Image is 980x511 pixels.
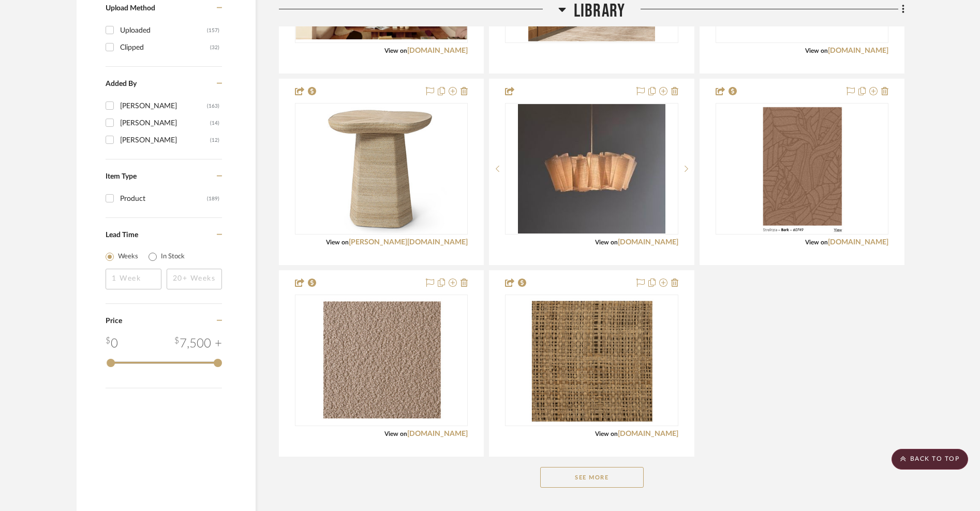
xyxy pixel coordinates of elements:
div: Product [120,191,207,207]
div: (189) [207,191,219,207]
img: Sofa Fabric (Exterior Back Frame ONLY) [527,296,656,425]
img: Fabric for Newman Sofa (inside only) [319,296,443,425]
div: [PERSON_NAME] [120,132,210,149]
div: (12) [210,132,219,149]
span: Added By [106,80,137,87]
input: 20+ Weeks [167,269,222,289]
div: 7,500 + [174,334,222,353]
scroll-to-top-button: BACK TO TOP [892,449,968,470]
span: View on [595,431,618,437]
div: (157) [207,22,219,39]
span: View on [595,239,618,245]
label: Weeks [118,252,138,262]
div: 0 [106,334,118,353]
a: [DOMAIN_NAME] [407,430,468,437]
input: 1 Week [106,269,161,289]
div: (32) [210,39,219,56]
a: [DOMAIN_NAME] [407,47,468,54]
button: See More [540,467,644,488]
div: 0 [506,295,677,426]
div: (14) [210,115,219,132]
img: Anders light large [518,104,665,233]
span: View on [805,48,828,54]
span: View on [384,431,407,437]
a: [DOMAIN_NAME] [618,430,678,437]
img: Strelitzia Wallpaper [759,104,845,233]
span: Price [106,317,122,325]
span: View on [384,48,407,54]
div: Uploaded [120,22,207,39]
span: Item Type [106,173,137,180]
div: [PERSON_NAME] [120,115,210,132]
img: Iliana Side Table (1) [307,104,456,233]
a: [DOMAIN_NAME] [828,47,888,54]
div: (163) [207,98,219,114]
span: Lead Time [106,231,138,239]
span: View on [326,239,349,245]
div: Clipped [120,39,210,56]
span: View on [805,239,828,245]
a: [PERSON_NAME][DOMAIN_NAME] [349,239,468,246]
span: Upload Method [106,5,155,12]
a: [DOMAIN_NAME] [618,239,678,246]
a: [DOMAIN_NAME] [828,239,888,246]
label: In Stock [161,252,185,262]
div: [PERSON_NAME] [120,98,207,114]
